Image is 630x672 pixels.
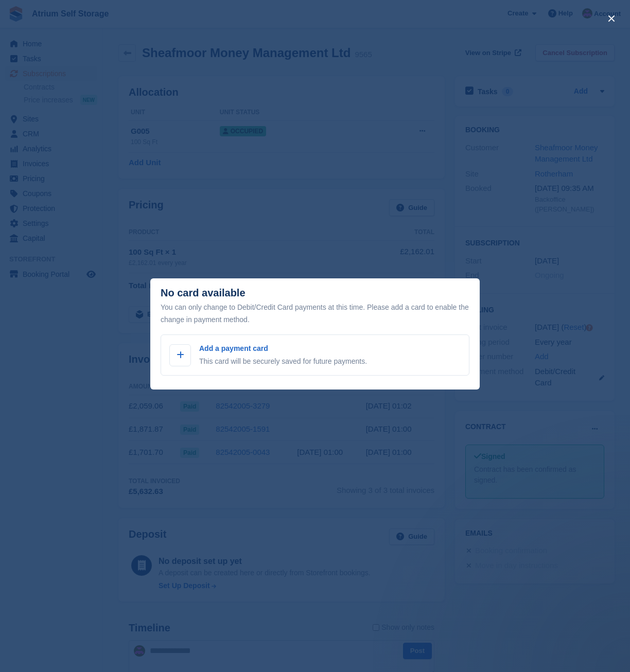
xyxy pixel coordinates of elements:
[603,10,620,27] button: close
[161,334,469,376] a: Add a payment card This card will be securely saved for future payments.
[161,287,246,299] div: No card available
[161,301,469,326] div: You can only change to Debit/Credit Card payments at this time. Please add a card to enable the c...
[199,343,367,354] p: Add a payment card
[199,356,367,367] p: This card will be securely saved for future payments.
